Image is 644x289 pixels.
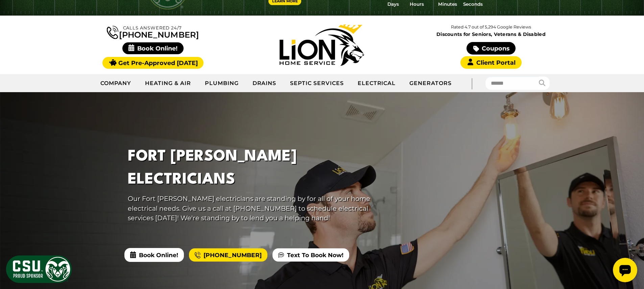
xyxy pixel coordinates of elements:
[406,23,575,31] p: Rated 4.7 out of 5,294 Google Reviews
[387,1,399,7] span: Days
[3,3,27,27] div: Open chat widget
[467,42,515,55] a: Coupons
[403,75,458,92] a: Generators
[458,74,485,92] div: |
[408,32,574,37] span: Discounts for Seniors, Veterans & Disabled
[5,254,73,284] img: CSU Sponsor Badge
[280,24,364,66] img: Lion Home Service
[351,75,403,92] a: Electrical
[198,75,246,92] a: Plumbing
[128,145,374,191] h1: Fort [PERSON_NAME] Electricians
[122,42,184,54] span: Book Online!
[272,248,349,262] a: Text To Book Now!
[189,248,267,262] a: [PHONE_NUMBER]
[460,56,521,69] a: Client Portal
[283,75,351,92] a: Septic Services
[102,57,204,69] a: Get Pre-Approved [DATE]
[438,1,457,7] span: Minutes
[94,75,139,92] a: Company
[246,75,284,92] a: Drains
[138,75,198,92] a: Heating & Air
[410,1,424,7] span: Hours
[463,1,483,7] span: Seconds
[124,248,184,262] span: Book Online!
[128,194,374,223] p: Our Fort [PERSON_NAME] electricians are standing by for all of your home electrical needs. Give u...
[107,24,199,39] a: [PHONE_NUMBER]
